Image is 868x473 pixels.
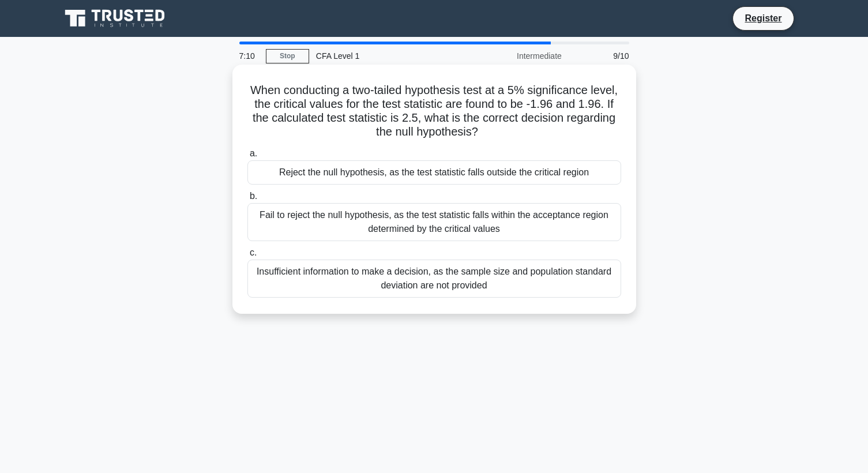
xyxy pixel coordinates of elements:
[232,44,266,67] div: 7:10
[738,11,788,25] a: Register
[250,191,257,201] span: b.
[266,49,309,63] a: Stop
[247,160,621,185] div: Reject the null hypothesis, as the test statistic falls outside the critical region
[250,148,257,158] span: a.
[247,260,621,298] div: Insufficient information to make a decision, as the sample size and population standard deviation...
[246,83,622,140] h5: When conducting a two-tailed hypothesis test at a 5% significance level, the critical values for ...
[247,203,621,241] div: Fail to reject the null hypothesis, as the test statistic falls within the acceptance region dete...
[569,44,636,67] div: 9/10
[250,247,257,257] span: c.
[309,44,468,67] div: CFA Level 1
[468,44,569,67] div: Intermediate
